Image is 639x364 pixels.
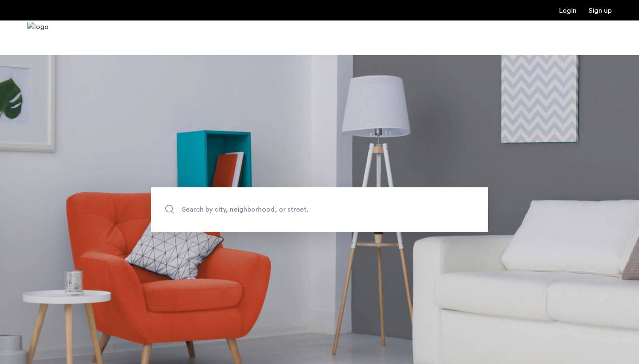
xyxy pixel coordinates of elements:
a: Registration [589,7,612,14]
a: Cazamio Logo [27,22,49,54]
a: Login [559,7,577,14]
span: Search by city, neighborhood, or street. [182,204,418,215]
input: Apartment Search [151,187,488,232]
img: logo [27,22,49,54]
